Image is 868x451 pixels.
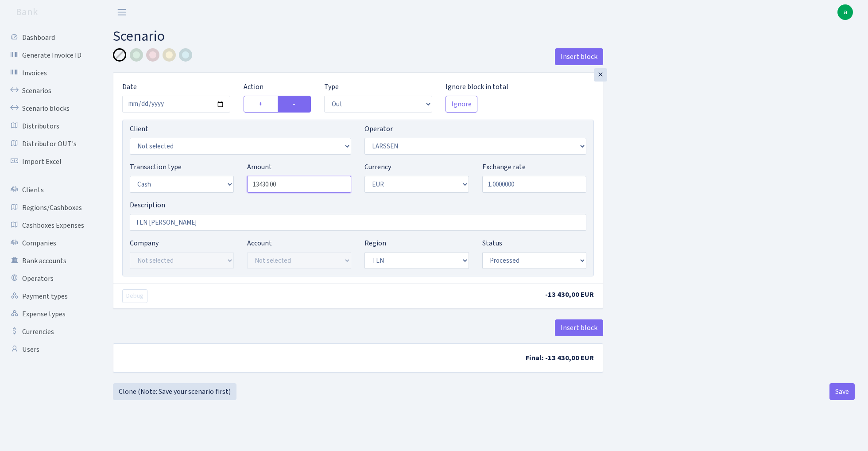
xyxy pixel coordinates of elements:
[4,64,93,82] a: Invoices
[4,217,93,234] a: Cashboxes Expenses
[244,96,278,113] label: +
[4,305,93,323] a: Expense types
[4,47,93,64] a: Generate Invoice ID
[364,162,391,172] label: Currency
[122,82,137,92] label: Date
[4,288,93,305] a: Payment types
[113,26,165,47] span: Scenario
[829,383,855,400] button: Save
[130,162,182,172] label: Transaction type
[4,234,93,252] a: Companies
[446,96,477,113] button: Ignore
[446,82,508,92] label: Ignore block in total
[837,4,853,20] a: a
[4,29,93,47] a: Dashboard
[130,238,159,249] label: Company
[247,238,272,249] label: Account
[4,117,93,135] a: Distributors
[4,153,93,171] a: Import Excel
[4,323,93,341] a: Currencies
[113,383,236,400] a: Clone (Note: Save your scenario first)
[545,290,594,299] span: -13 430,00 EUR
[324,82,339,92] label: Type
[130,200,165,210] label: Description
[482,162,526,172] label: Exchange rate
[364,238,386,249] label: Region
[4,270,93,288] a: Operators
[364,124,393,134] label: Operator
[247,162,272,172] label: Amount
[4,135,93,153] a: Distributor OUT's
[111,5,133,19] button: Toggle navigation
[4,181,93,199] a: Clients
[526,353,594,363] span: Final: -13 430,00 EUR
[4,252,93,270] a: Bank accounts
[555,319,603,336] button: Insert block
[594,68,607,82] div: ×
[278,96,311,113] label: -
[4,100,93,117] a: Scenario blocks
[4,82,93,100] a: Scenarios
[244,82,263,92] label: Action
[482,238,502,249] label: Status
[4,341,93,358] a: Users
[555,48,603,65] button: Insert block
[130,124,148,134] label: Client
[4,199,93,217] a: Regions/Cashboxes
[122,289,147,303] button: Debug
